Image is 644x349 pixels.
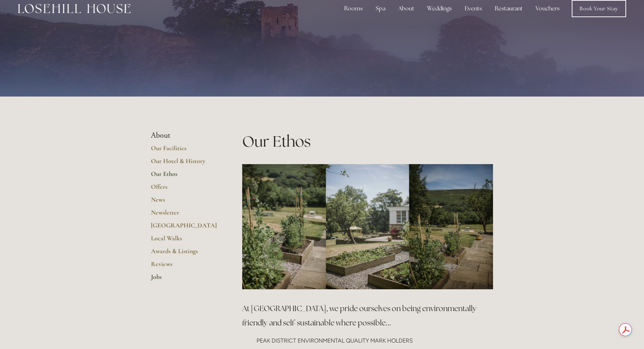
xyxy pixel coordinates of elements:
[151,196,219,208] a: News
[151,221,219,234] a: [GEOGRAPHIC_DATA]
[257,336,493,345] p: PEAK DISTRICT ENVIRONMENTAL QUALITY MARK HOLDERS
[326,164,410,290] img: vegetable garden bed, Losehill Hotel
[151,183,219,196] a: Offers
[151,144,219,157] a: Our Facilities
[421,1,458,16] div: Weddings
[151,208,219,221] a: Newsletter
[151,157,219,170] a: Our Hotel & History
[151,131,219,140] li: About
[530,1,565,16] a: Vouchers
[18,4,131,13] img: Losehill House
[392,1,420,16] div: About
[459,1,488,16] div: Events
[242,131,493,152] h1: Our Ethos
[242,164,326,290] img: photos of the garden beds, Losehill Hotel
[151,260,219,273] a: Reviews
[370,1,391,16] div: Spa
[409,164,493,290] img: Photo of vegetable garden bed, Losehill Hotel
[151,170,219,183] a: Our Ethos
[151,273,219,286] a: Jobs
[151,247,219,260] a: Awards & Listings
[151,234,219,247] a: Local Walks
[242,301,493,330] h3: At [GEOGRAPHIC_DATA], we pride ourselves on being environmentally friendly and self-sustainable w...
[489,1,528,16] div: Restaurant
[338,1,369,16] div: Rooms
